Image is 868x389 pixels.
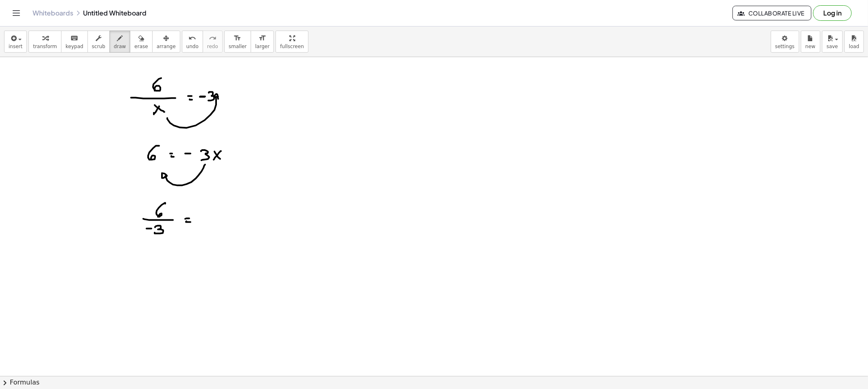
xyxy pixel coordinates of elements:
[33,9,73,17] a: Whiteboards
[229,44,247,49] span: smaller
[188,33,196,43] i: undo
[10,7,23,20] button: Toggle navigation
[275,31,308,53] button: fullscreen
[186,44,199,49] span: undo
[813,5,852,21] button: Log in
[109,31,131,53] button: draw
[224,31,251,53] button: format_sizesmaller
[87,31,110,53] button: scrub
[209,33,216,43] i: redo
[9,44,22,49] span: insert
[66,44,83,49] span: keypad
[826,44,838,49] span: save
[844,31,864,53] button: load
[805,44,816,49] span: new
[33,44,57,49] span: transform
[822,31,843,53] button: save
[258,33,266,43] i: format_size
[801,31,820,53] button: new
[114,44,126,49] span: draw
[157,44,176,49] span: arrange
[70,33,78,43] i: keyboard
[61,31,88,53] button: keyboardkeypad
[182,31,203,53] button: undoundo
[849,44,859,49] span: load
[234,33,241,43] i: format_size
[775,44,795,49] span: settings
[152,31,180,53] button: arrange
[92,44,105,49] span: scrub
[130,31,152,53] button: erase
[28,31,61,53] button: transform
[203,31,223,53] button: redoredo
[255,44,269,49] span: larger
[207,44,218,49] span: redo
[280,44,304,49] span: fullscreen
[739,9,805,17] span: Collaborate Live
[732,6,811,20] button: Collaborate Live
[4,31,27,53] button: insert
[251,31,274,53] button: format_sizelarger
[771,31,799,53] button: settings
[134,44,148,49] span: erase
